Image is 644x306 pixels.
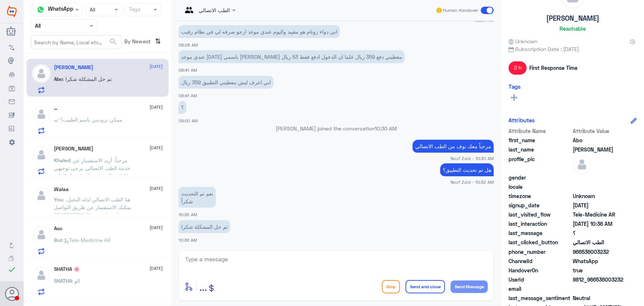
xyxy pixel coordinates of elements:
span: 10:30 AM [375,125,397,132]
img: defaultAdmin.png [32,186,51,205]
span: [DATE] [150,265,163,272]
span: [DATE] [150,185,163,192]
span: last_visited_flow [509,211,571,218]
span: 10:36 AM [179,238,197,242]
span: first_name [509,136,571,144]
span: 2 [573,257,626,265]
button: Send Message [451,280,488,293]
img: whatsapp.png [35,4,46,15]
span: email [509,285,571,293]
span: 10:36 AM [179,212,197,217]
p: 11/9/2025, 10:36 AM [179,187,216,208]
h6: Attributes [509,117,535,123]
h5: … [54,105,58,111]
img: defaultAdmin.png [32,225,51,244]
h5: [PERSON_NAME] [546,14,599,23]
span: : الو [72,278,80,284]
span: Abo [54,76,63,82]
span: ؟ [573,229,626,237]
span: Tele-Medicine AR [573,211,626,218]
i: check [7,265,16,274]
span: 08:41 AM [179,68,197,72]
div: Tags [128,5,141,15]
span: last_interaction [509,220,571,228]
span: 09:00 AM [179,118,198,123]
span: profile_pic [509,155,571,172]
span: search [109,37,118,46]
img: defaultAdmin.png [32,105,51,123]
img: Widebot Logo [7,6,17,17]
span: 08:28 AM [179,42,198,47]
i: ⇅ [155,35,161,47]
span: 2025-09-11T07:36:34.3714825Z [573,220,626,228]
span: last_message [509,229,571,237]
h6: Tags [509,83,521,90]
p: 11/9/2025, 10:30 AM [413,140,494,153]
span: last_name [509,146,571,153]
span: 9812_966536003232 [573,276,626,283]
span: phone_number [509,248,571,256]
span: ChannelId [509,257,571,265]
span: Nouf Zaid - 10:32 AM [451,179,494,185]
span: : Tele-Medicine AR [63,237,111,243]
span: 0 [573,294,626,302]
p: 11/9/2025, 8:41 AM [179,76,273,89]
p: 11/9/2025, 10:36 AM [179,220,230,233]
span: First Response Time [529,64,578,72]
span: null [573,183,626,191]
span: Subscription Date : [DATE] [509,45,637,53]
img: defaultAdmin.png [32,266,51,285]
span: ... [199,280,207,293]
span: [DATE] [150,104,163,110]
input: Search by Name, Local etc… [31,35,121,49]
span: Attribute Value [573,127,626,135]
span: You [54,196,63,203]
span: : تم حل المشكلة شكرا [63,76,112,82]
span: Sarah [573,146,626,153]
span: SHATHA [54,278,72,284]
p: 11/9/2025, 8:28 AM [179,25,340,38]
span: Nouf Zaid - 10:30 AM [451,155,494,161]
span: [DATE] [150,63,163,70]
h5: Abo Sarah [54,64,94,71]
span: : ممكن تزوديني باسم الطبيب؟ [58,116,123,123]
img: defaultAdmin.png [573,155,591,174]
p: [PERSON_NAME] joined the conversation [179,125,494,132]
img: defaultAdmin.png [32,146,51,164]
span: UserId [509,276,571,283]
button: search [109,36,118,48]
button: Drop [382,280,400,293]
span: [DATE] [150,224,163,231]
span: 2025-09-11T05:27:30.011Z [573,201,626,209]
span: Unknown [509,37,537,45]
span: Attribute Name [509,127,571,135]
span: last_message_sentiment [509,294,571,302]
span: Bot [54,237,63,243]
span: : مرحباً، أريد الاستفسار عن خدمة الطب الاتصالي. يرجى توجيهي للقائمة الرئيسية واختيار خيار الطب ال... [54,157,131,187]
span: last_clicked_button [509,238,571,246]
span: 966536003232 [573,248,626,256]
span: Abo [573,136,626,144]
span: null [573,174,626,181]
span: By Newest [121,35,152,50]
span: الطب الاتصالي [573,238,626,246]
span: Khaled [54,157,70,163]
span: HandoverOn [509,266,571,274]
span: gender [509,174,571,181]
span: true [573,266,626,274]
span: … [54,116,58,123]
h5: Aso [54,225,63,232]
h6: Reachable [559,25,586,32]
p: 11/9/2025, 10:32 AM [440,163,494,176]
span: Unknown [573,192,626,200]
span: locale [509,183,571,191]
p: 11/9/2025, 9:00 AM [179,101,186,114]
h5: Khaled AlSharaan [54,146,94,152]
span: signup_date [509,201,571,209]
button: Avatar [5,287,19,301]
h5: Walaa [54,186,69,193]
p: 11/9/2025, 8:41 AM [179,50,405,63]
button: ... [199,278,207,295]
img: defaultAdmin.png [32,64,51,83]
span: [DATE] [150,144,163,151]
